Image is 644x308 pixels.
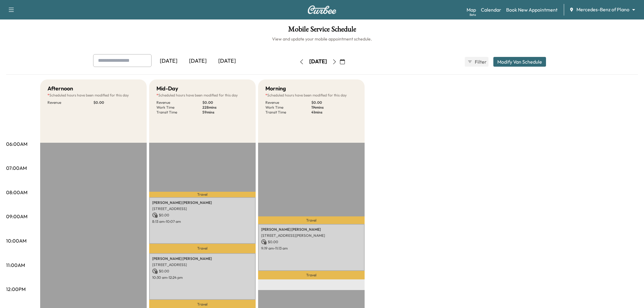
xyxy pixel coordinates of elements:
[152,200,253,205] p: [PERSON_NAME] [PERSON_NAME]
[261,227,362,232] p: [PERSON_NAME] [PERSON_NAME]
[6,140,27,148] p: 06:00AM
[261,239,362,245] p: $ 0.00
[576,6,629,13] span: Mercedes-Benz of Plano
[6,261,25,269] p: 11:00AM
[152,256,253,261] p: [PERSON_NAME] [PERSON_NAME]
[6,237,26,244] p: 10:00AM
[6,285,26,293] p: 12:00PM
[152,206,253,211] p: [STREET_ADDRESS]
[265,110,311,115] p: Transit Time
[149,244,256,253] p: Travel
[475,58,486,65] span: Filter
[152,212,253,218] p: $ 0.00
[6,26,638,36] h1: Mobile Service Schedule
[154,54,183,68] div: [DATE]
[47,93,139,98] p: Scheduled hours have been modified for this day
[6,213,27,220] p: 09:00AM
[309,58,327,65] div: [DATE]
[6,164,27,172] p: 07:00AM
[47,100,93,105] p: Revenue
[156,110,202,115] p: Transit Time
[93,100,139,105] p: $ 0.00
[265,93,357,98] p: Scheduled hours have been modified for this day
[258,216,365,224] p: Travel
[156,84,178,93] h5: Mid-Day
[307,5,337,14] img: Curbee Logo
[311,100,357,105] p: $ 0.00
[202,110,248,115] p: 59 mins
[265,84,286,93] h5: Morning
[183,54,212,68] div: [DATE]
[493,57,546,67] button: Modify Van Schedule
[467,6,476,13] a: MapBeta
[156,105,202,110] p: Work Time
[265,100,311,105] p: Revenue
[311,105,357,110] p: 114 mins
[152,268,253,274] p: $ 0.00
[149,192,256,197] p: Travel
[258,271,365,279] p: Travel
[202,100,248,105] p: $ 0.00
[152,219,253,224] p: 8:13 am - 10:07 am
[506,6,558,13] a: Book New Appointment
[481,6,501,13] a: Calendar
[6,36,638,42] h6: View and update your mobile appointment schedule.
[261,233,362,238] p: [STREET_ADDRESS][PERSON_NAME]
[156,93,248,98] p: Scheduled hours have been modified for this day
[152,262,253,267] p: [STREET_ADDRESS]
[470,12,476,17] div: Beta
[212,54,242,68] div: [DATE]
[202,105,248,110] p: 228 mins
[311,110,357,115] p: 41 mins
[47,84,73,93] h5: Afternoon
[152,275,253,280] p: 10:30 am - 12:24 pm
[261,246,362,251] p: 9:19 am - 11:13 am
[6,189,27,196] p: 08:00AM
[156,100,202,105] p: Revenue
[265,105,311,110] p: Work Time
[465,57,488,67] button: Filter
